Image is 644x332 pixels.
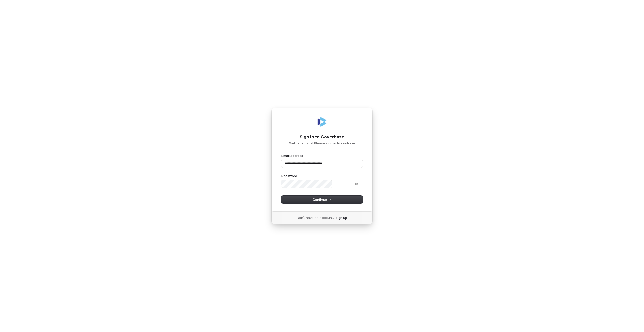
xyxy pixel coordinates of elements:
[351,181,361,187] button: Show password
[313,197,332,202] span: Continue
[281,196,363,203] button: Continue
[336,215,347,220] a: Sign up
[281,141,363,145] p: Welcome back! Please sign in to continue
[281,153,303,158] label: Email address
[281,134,363,140] h1: Sign in to Coverbase
[297,215,335,220] span: Don’t have an account?
[281,174,297,178] label: Password
[316,116,328,128] img: Coverbase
